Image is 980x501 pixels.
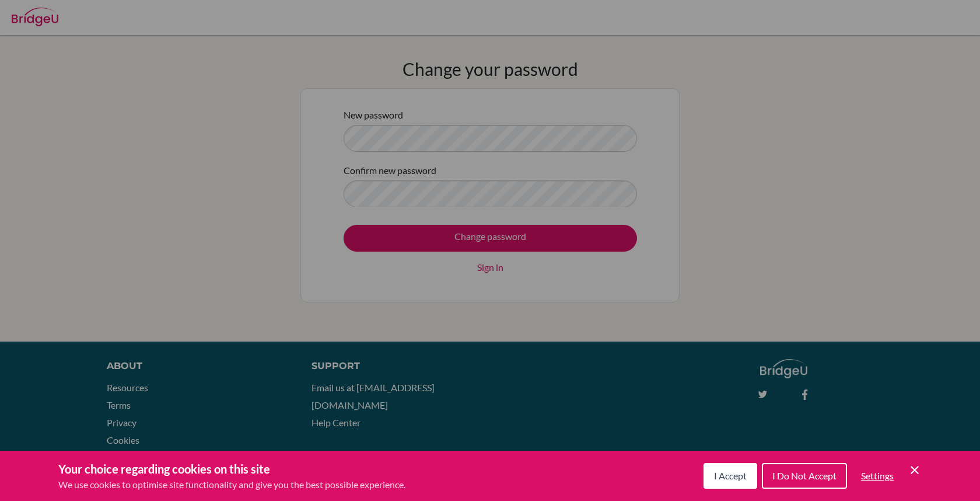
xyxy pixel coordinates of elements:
[852,464,903,488] button: Settings
[861,470,894,481] span: Settings
[762,463,847,489] button: I Do Not Accept
[703,463,757,489] button: I Accept
[714,470,747,481] span: I Accept
[58,460,405,478] h3: Your choice regarding cookies on this site
[58,478,405,492] p: We use cookies to optimise site functionality and give you the best possible experience.
[772,470,836,481] span: I Do Not Accept
[908,463,922,477] button: Save and close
